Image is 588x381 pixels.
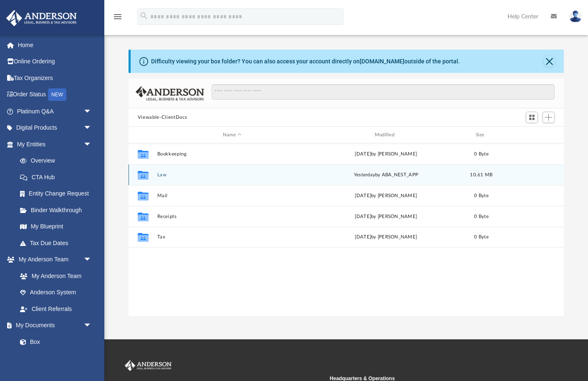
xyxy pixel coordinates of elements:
span: 10.61 MB [470,173,492,177]
a: Home [6,37,104,53]
span: 0 Byte [474,152,489,156]
i: search [139,11,149,20]
div: [DATE] by [PERSON_NAME] [311,233,461,241]
div: Difficulty viewing your box folder? You can also access your account directly on outside of the p... [151,57,460,66]
button: Switch to Grid View [526,112,538,123]
i: menu [113,12,123,22]
button: Add [543,112,555,123]
div: [DATE] by [PERSON_NAME] [311,213,461,221]
span: arrow_drop_down [83,317,100,334]
input: Search files and folders [212,84,555,100]
a: My Anderson Team [12,268,96,284]
span: arrow_drop_down [83,251,100,268]
div: grid [129,143,564,316]
a: menu [113,16,123,22]
span: 0 Byte [474,235,489,239]
img: User Pic [569,10,582,23]
div: id [502,131,560,139]
span: arrow_drop_down [83,120,100,137]
a: My Documentsarrow_drop_down [6,317,100,334]
div: [DATE] by [PERSON_NAME] [311,192,461,200]
a: My Blueprint [12,218,100,235]
span: arrow_drop_down [83,103,100,120]
span: 0 Byte [474,214,489,219]
div: Modified [310,131,461,139]
div: by ABA_NEST_APP [311,171,461,179]
div: NEW [48,88,66,101]
span: yesterday [354,173,375,177]
a: Platinum Q&Aarrow_drop_down [6,103,104,120]
a: Entity Change Request [12,185,104,202]
button: Receipts [157,214,307,219]
button: Mail [157,193,307,198]
a: [DOMAIN_NAME] [360,58,404,65]
img: Anderson Advisors Platinum Portal [4,10,79,26]
button: Law [157,172,307,178]
a: My Anderson Teamarrow_drop_down [6,251,100,268]
a: Overview [12,153,104,169]
a: My Entitiesarrow_drop_down [6,136,104,153]
a: Box [12,333,96,350]
button: Close [543,55,555,67]
a: Digital Productsarrow_drop_down [6,120,104,136]
div: Size [464,131,498,139]
a: Meeting Minutes [12,350,100,367]
a: Tax Due Dates [12,235,104,251]
a: Binder Walkthrough [12,202,104,218]
a: Online Ordering [6,53,104,70]
button: Bookkeeping [157,151,307,157]
div: Name [156,131,307,139]
a: Order StatusNEW [6,86,104,103]
a: CTA Hub [12,169,104,185]
div: [DATE] by [PERSON_NAME] [311,150,461,158]
span: 0 Byte [474,193,489,198]
button: Tax [157,234,307,240]
button: Viewable-ClientDocs [138,114,187,121]
img: Anderson Advisors Platinum Portal [123,360,173,371]
a: Tax Organizers [6,70,104,86]
span: arrow_drop_down [83,136,100,153]
a: Client Referrals [12,301,100,317]
a: Anderson System [12,284,100,301]
div: id [132,131,153,139]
